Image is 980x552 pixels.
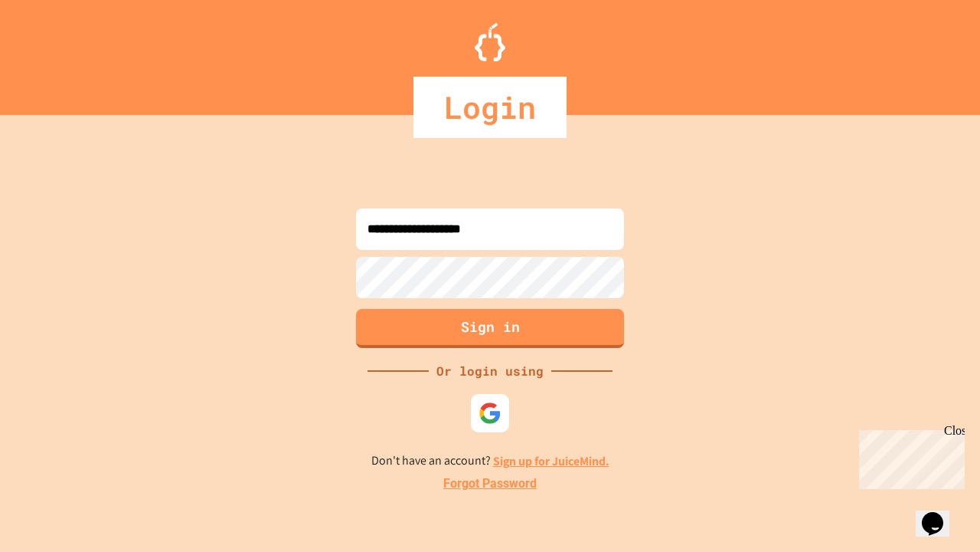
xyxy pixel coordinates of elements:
img: google-icon.svg [479,402,501,425]
div: Login [413,77,567,138]
div: Or login using [429,362,551,380]
a: Forgot Password [443,475,537,493]
img: Logo.svg [475,23,505,61]
p: Don't have an account? [371,452,609,471]
iframe: chat widget [916,491,965,537]
iframe: chat widget [853,424,965,489]
a: Sign up for JuiceMind. [493,453,609,469]
div: Chat with us now!Close [6,6,106,97]
button: Sign in [356,309,624,348]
